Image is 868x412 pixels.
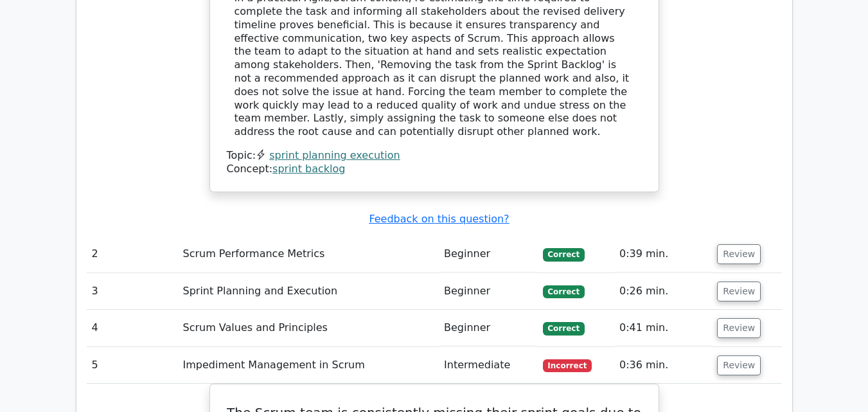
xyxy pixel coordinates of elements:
[614,310,712,346] td: 0:41 min.
[717,318,761,338] button: Review
[439,273,538,310] td: Beginner
[269,149,400,161] a: sprint planning execution
[439,310,538,346] td: Beginner
[543,359,592,372] span: Incorrect
[543,248,585,261] span: Correct
[177,310,439,346] td: Scrum Values and Principles
[543,322,585,335] span: Correct
[614,347,712,384] td: 0:36 min.
[87,347,178,384] td: 5
[87,310,178,346] td: 4
[717,282,761,301] button: Review
[177,273,439,310] td: Sprint Planning and Execution
[614,236,712,273] td: 0:39 min.
[614,273,712,310] td: 0:26 min.
[717,244,761,264] button: Review
[717,355,761,375] button: Review
[543,285,585,298] span: Correct
[227,163,642,176] div: Concept:
[87,236,178,273] td: 2
[439,347,538,384] td: Intermediate
[177,347,439,384] td: Impediment Management in Scrum
[439,236,538,273] td: Beginner
[369,213,509,225] a: Feedback on this question?
[272,163,345,175] a: sprint backlog
[227,149,642,163] div: Topic:
[177,236,439,273] td: Scrum Performance Metrics
[87,273,178,310] td: 3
